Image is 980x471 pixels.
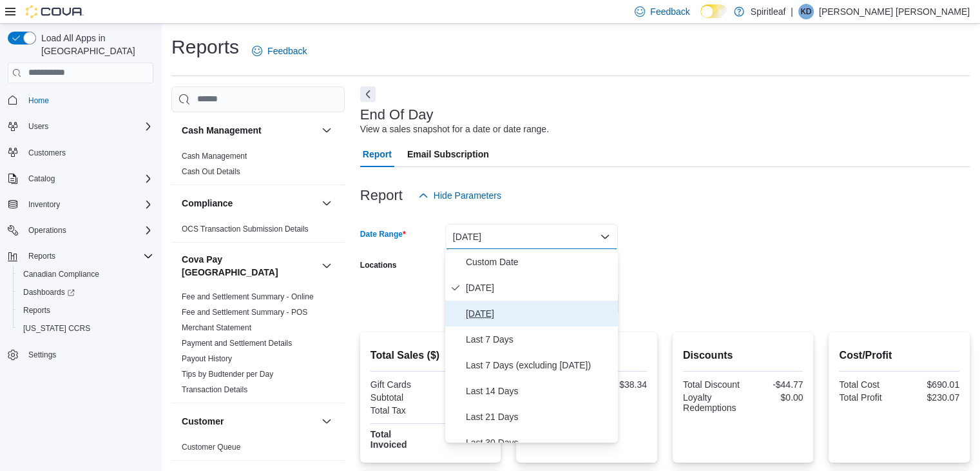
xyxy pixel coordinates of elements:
[182,323,251,333] span: Merchant Statement
[23,171,153,186] span: Catalog
[182,197,316,210] button: Compliance
[370,379,428,390] div: Gift Cards
[182,197,233,210] h3: Compliance
[182,415,316,428] button: Customer
[683,379,740,390] div: Total Discount
[182,338,292,348] span: Payment and Settlement Details
[360,188,403,203] h3: Report
[433,392,490,403] div: $920.08
[13,319,159,337] button: [US_STATE] CCRS
[18,266,104,282] a: Canadian Compliance
[182,152,247,161] a: Cash Management
[18,303,55,318] a: Reports
[182,225,309,234] a: OCS Transaction Submission Details
[171,289,345,403] div: Cova Pay [GEOGRAPHIC_DATA]
[18,266,153,282] span: Canadian Compliance
[18,321,153,336] span: Washington CCRS
[413,183,506,208] button: Hide Parameters
[360,86,376,102] button: Next
[182,224,309,234] span: OCS Transaction Submission Details
[23,248,153,264] span: Reports
[445,249,618,443] div: Select listbox
[23,119,153,134] span: Users
[182,354,232,363] a: Payout History
[433,379,490,390] div: $0.00
[23,145,71,161] a: Customers
[902,379,959,390] div: $690.01
[23,197,153,212] span: Inventory
[445,224,618,250] button: [DATE]
[902,392,959,403] div: $230.07
[182,443,240,452] a: Customer Queue
[370,405,428,416] div: Total Tax
[839,392,896,403] div: Total Profit
[466,280,613,296] span: [DATE]
[683,392,740,413] div: Loyalty Redemptions
[466,357,613,373] span: Last 7 Days (excluding [DATE])
[26,5,84,18] img: Cova
[23,287,75,297] span: Dashboards
[3,345,159,364] button: Settings
[23,223,72,238] button: Operations
[13,301,159,319] button: Reports
[182,308,307,317] a: Fee and Settlement Summary - POS
[171,34,239,60] h1: Reports
[28,350,56,360] span: Settings
[363,141,392,167] span: Report
[182,369,273,379] span: Tips by Budtender per Day
[182,292,314,301] a: Fee and Settlement Summary - Online
[370,348,491,363] h2: Total Sales ($)
[370,392,428,403] div: Subtotal
[3,91,159,110] button: Home
[3,221,159,239] button: Operations
[839,379,896,390] div: Total Cost
[3,117,159,135] button: Users
[319,258,334,274] button: Cova Pay [GEOGRAPHIC_DATA]
[23,347,61,363] a: Settings
[819,4,970,19] p: [PERSON_NAME] [PERSON_NAME]
[751,4,785,19] p: Spiritleaf
[23,92,153,108] span: Home
[800,4,811,19] span: KD
[23,269,99,279] span: Canadian Compliance
[182,354,232,364] span: Payout History
[466,409,613,425] span: Last 21 Days
[360,229,406,239] label: Date Range
[182,253,316,279] h3: Cova Pay [GEOGRAPHIC_DATA]
[171,221,345,242] div: Compliance
[370,429,407,450] strong: Total Invoiced
[745,392,803,403] div: $0.00
[171,148,345,185] div: Cash Management
[433,405,490,416] div: $119.63
[18,285,80,300] a: Dashboards
[182,167,240,176] a: Cash Out Details
[247,38,312,64] a: Feedback
[23,119,53,134] button: Users
[182,307,307,317] span: Fee and Settlement Summary - POS
[28,225,66,235] span: Operations
[683,348,803,363] h2: Discounts
[319,414,334,429] button: Customer
[18,321,95,336] a: [US_STATE] CCRS
[18,303,153,318] span: Reports
[13,283,159,301] a: Dashboards
[650,5,689,18] span: Feedback
[23,197,65,212] button: Inventory
[466,383,613,399] span: Last 14 Days
[360,260,397,270] label: Locations
[3,143,159,162] button: Customers
[3,170,159,188] button: Catalog
[28,121,48,132] span: Users
[182,292,314,302] span: Fee and Settlement Summary - Online
[28,95,49,106] span: Home
[23,248,61,264] button: Reports
[182,339,292,348] a: Payment and Settlement Details
[407,141,489,167] span: Email Subscription
[28,174,55,184] span: Catalog
[182,323,251,332] a: Merchant Statement
[8,86,153,398] nav: Complex example
[18,285,153,300] span: Dashboards
[433,429,490,439] div: $1,039.71
[182,385,247,395] span: Transaction Details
